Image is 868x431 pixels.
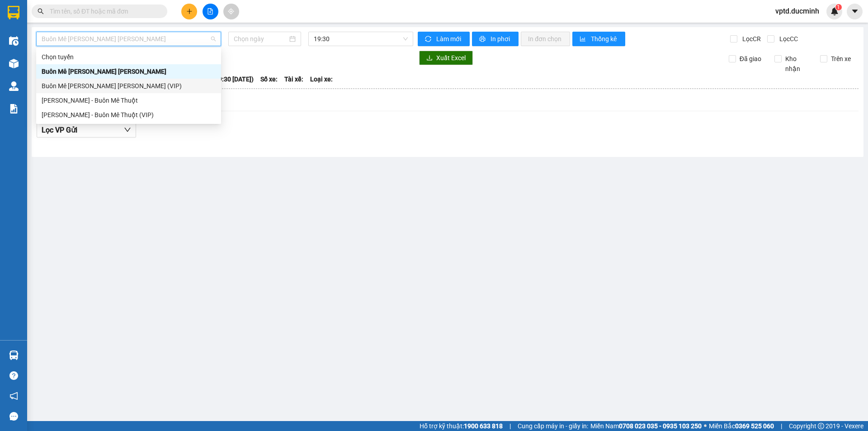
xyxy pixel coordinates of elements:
[186,8,193,14] span: plus
[735,422,774,430] strong: 0369 525 060
[9,81,19,91] img: warehouse-icon
[36,93,221,108] div: Hồ Chí Minh - Buôn Mê Thuột
[9,350,19,360] img: warehouse-icon
[436,34,462,44] span: Làm mới
[736,54,765,64] span: Đã giao
[42,110,216,120] div: [PERSON_NAME] - Buôn Mê Thuột (VIP)
[310,74,333,84] span: Loại xe:
[9,392,18,400] span: notification
[36,108,221,122] div: Hồ Chí Minh - Buôn Mê Thuột (VIP)
[36,50,221,64] div: Chọn tuyến
[9,104,19,114] img: solution-icon
[36,79,221,93] div: Buôn Mê Thuột - Hồ Chí Minh (VIP)
[418,32,470,46] button: syncLàm mới
[847,4,863,19] button: caret-down
[835,4,842,10] sup: 1
[768,5,826,17] span: vptd.ducminh
[9,412,18,421] span: message
[284,74,303,84] span: Tài xế:
[42,95,216,105] div: [PERSON_NAME] - Buôn Mê Thuột
[8,6,19,19] img: logo-vxr
[781,421,782,431] span: |
[521,32,570,46] button: In đơn chọn
[518,421,588,431] span: Cung cấp máy in - giấy in:
[782,54,813,74] span: Kho nhận
[472,32,519,46] button: printerIn phơi
[37,123,136,137] button: Lọc VP Gửi
[260,74,278,84] span: Số xe:
[479,36,487,43] span: printer
[124,126,131,133] span: down
[591,34,618,44] span: Thống kê
[207,8,213,14] span: file-add
[223,4,239,19] button: aim
[509,421,511,431] span: |
[827,54,854,64] span: Trên xe
[42,81,216,91] div: Buôn Mê [PERSON_NAME] [PERSON_NAME] (VIP)
[314,32,408,46] span: 19:30
[42,52,216,62] div: Chọn tuyến
[572,32,625,46] button: bar-chartThống kê
[9,59,19,68] img: warehouse-icon
[464,422,503,430] strong: 1900 633 818
[590,421,702,431] span: Miền Nam
[203,4,218,19] button: file-add
[9,36,19,46] img: warehouse-icon
[491,34,511,44] span: In phơi
[228,8,234,14] span: aim
[837,4,840,10] span: 1
[425,36,433,43] span: sync
[38,8,44,14] span: search
[42,66,216,76] div: Buôn Mê [PERSON_NAME] [PERSON_NAME]
[9,371,18,380] span: question-circle
[419,51,473,65] button: downloadXuất Excel
[776,34,799,44] span: Lọc CC
[42,32,216,46] span: Buôn Mê Thuột - Hồ Chí Minh
[36,64,221,79] div: Buôn Mê Thuột - Hồ Chí Minh
[181,4,197,19] button: plus
[420,421,503,431] span: Hỗ trợ kỹ thuật:
[619,422,702,430] strong: 0708 023 035 - 0935 103 250
[851,7,859,15] span: caret-down
[709,421,774,431] span: Miền Bắc
[830,7,839,15] img: icon-new-feature
[580,36,587,43] span: bar-chart
[234,34,288,44] input: 13/09/2025
[50,6,156,16] input: Tìm tên, số ĐT hoặc mã đơn
[704,424,707,428] span: ⚪️
[42,124,77,136] span: Lọc VP Gửi
[739,34,762,44] span: Lọc CR
[818,423,824,429] span: copyright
